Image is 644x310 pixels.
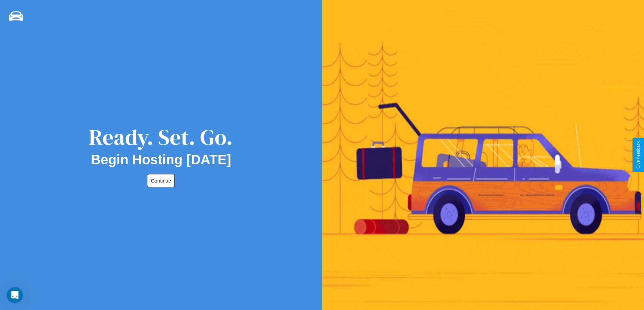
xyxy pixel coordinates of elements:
button: Continue [147,174,175,187]
div: Give Feedback [636,141,641,169]
h2: Begin Hosting [DATE] [91,152,231,167]
iframe: Intercom live chat [7,287,23,303]
div: Ready. Set. Go. [89,122,233,152]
